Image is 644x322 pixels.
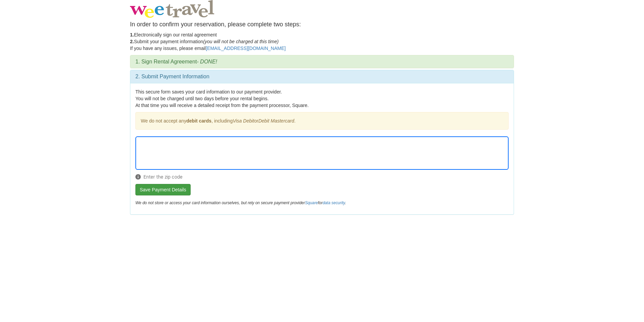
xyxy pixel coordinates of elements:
[130,31,514,52] p: Electronically sign our rental agreement Submit your payment information If you have any issues, ...
[206,46,286,51] a: [EMAIL_ADDRESS][DOMAIN_NAME]
[323,200,345,205] a: data security
[135,184,191,195] button: Save Payment Details
[135,112,509,130] div: We do not accept any , including or .
[186,118,212,124] strong: debit cards
[135,173,509,180] span: Enter the zip code
[135,74,509,80] h3: 2. Submit Payment Information
[203,39,279,44] em: (you will not be charged at this time)
[305,200,318,205] a: Square
[136,137,508,169] iframe: Secure Credit Card Form
[197,59,217,64] em: - DONE!
[135,59,509,65] h3: 1. Sign Rental Agreement
[135,88,509,109] p: This secure form saves your card information to our payment provider. You will not be charged unt...
[135,200,346,205] em: We do not store or access your card information ourselves, but rely on secure payment provider for .
[258,118,294,124] em: Debit Mastercard
[130,21,514,28] h4: In order to confirm your reservation, please complete two steps:
[130,32,134,37] strong: 1.
[130,39,134,44] strong: 2.
[233,118,254,124] em: Visa Debit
